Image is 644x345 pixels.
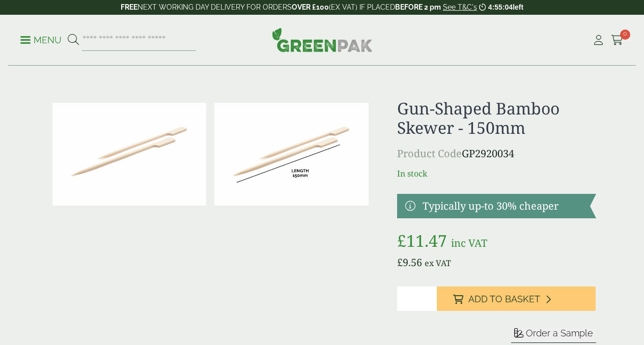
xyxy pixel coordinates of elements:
[443,3,477,11] a: See T&C's
[397,99,596,138] h1: Gun-Shaped Bamboo Skewer - 150mm
[20,34,62,46] p: Menu
[397,167,596,180] p: In stock
[397,229,406,251] span: £
[292,3,329,11] strong: OVER £100
[451,236,487,250] span: inc VAT
[52,103,207,206] img: 2920034 Gun Shaped Bamboo Skewer 150mm
[513,3,523,11] span: left
[425,257,451,269] span: ex VAT
[397,255,403,269] span: £
[272,27,373,52] img: GreenPak Supplies
[526,328,593,338] span: Order a Sample
[592,35,605,45] i: My Account
[620,30,630,40] span: 0
[488,3,513,11] span: 4:55:04
[468,294,540,305] span: Add to Basket
[395,3,441,11] strong: BEFORE 2 pm
[397,255,422,269] bdi: 9.56
[397,147,462,160] span: Product Code
[397,146,596,161] p: GP2920034
[214,103,369,206] img: 2920034 Gun Shaped Bamboo Skewer 150mm Scaled DIMS
[611,35,624,45] i: Cart
[611,33,624,48] a: 0
[397,229,447,251] bdi: 11.47
[511,327,596,343] button: Order a Sample
[121,3,137,11] strong: FREE
[437,286,596,311] button: Add to Basket
[20,34,62,44] a: Menu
